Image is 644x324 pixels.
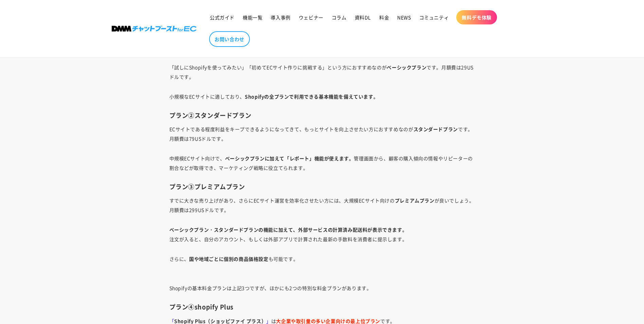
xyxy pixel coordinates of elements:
[169,303,475,311] h3: プラン④shopify Plus
[387,64,426,71] strong: ベーシックプラン
[355,14,371,20] span: 資料DL
[419,14,449,20] span: コミュニティ
[215,36,244,42] span: お問い合わせ
[332,14,347,20] span: コラム
[397,14,411,20] span: NEWS
[239,10,266,24] a: 機能一覧
[462,14,492,20] span: 無料デモ体験
[169,62,475,82] p: 「試しにShopifyを使ってみたい」「初めてECサイト作りに挑戦する」という方におすすめなのが です。月額費は29USドルです。
[169,196,475,215] p: すでに大きな売り上げがあり、さらにECサイト運営を効率化させたい方には、大規模ECサイト向けの が良いでしょう。月額費は299USドルです。
[271,14,290,20] span: 導入事例
[379,14,389,20] span: 料金
[299,14,324,20] span: ウェビナー
[456,10,497,24] a: 無料デモ体験
[169,92,475,101] p: 小規模なECサイトに適しており、
[169,124,475,143] p: ECサイトである程度利益をキープできるようになってきて、もっとサイトを向上させたい方におすすめなのが です。月額費は79USドルです。
[169,226,407,233] strong: ベーシックプラン・スタンダードプランの機能に加えて、外部サービスの計算済み配送料が表示できます。
[169,254,475,273] p: さらに、 も可能です。
[169,154,475,173] p: 中規模ECサイト向けで、 管理画面から、顧客の購入傾向の情報やリピーターの割合などが取得でき、マーケティング戦略に役立てられます。
[209,31,250,47] a: お問い合わせ
[295,10,328,24] a: ウェビナー
[393,10,415,24] a: NEWS
[395,197,435,204] strong: プレミアムプラン
[375,10,393,24] a: 料金
[189,255,269,262] strong: 国や地域ごとに個別の商品価格設定
[210,14,235,20] span: 公式ガイド
[169,283,475,293] p: Shopifyの基本料金プランは上記3つですが、ほかにも2つの特別な料金プランがあります。
[351,10,375,24] a: 資料DL
[243,14,262,20] span: 機能一覧
[328,10,351,24] a: コラム
[415,10,453,24] a: コミュニティ
[169,111,475,119] h3: プラン②スタンダードプラン
[413,126,458,132] strong: スタンダードプラン
[266,10,294,24] a: 導入事例
[169,225,475,244] p: 注文が入ると、自分のアカウント、もしくは外部アプリで計算された最新の手数料を消費者に提示します。
[169,183,475,191] h3: プラン③プレミアムプラン
[225,155,354,162] strong: ベーシックプランに加えて「レポート」機能が使えます。
[112,26,197,32] img: 株式会社DMM Boost
[245,93,378,100] strong: Shopifyの全プランで利用できる基本機能を備えています。
[206,10,239,24] a: 公式ガイド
